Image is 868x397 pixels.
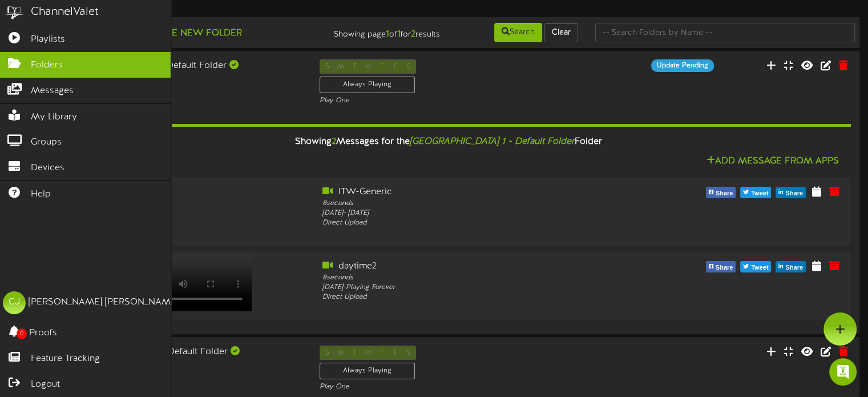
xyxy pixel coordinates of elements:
div: Portrait ( 9:16 ) [46,359,302,368]
span: Folders [31,59,63,72]
strong: 1 [397,29,401,39]
button: Tweet [740,187,771,198]
strong: 1 [386,29,389,39]
button: Create New Folder [132,26,245,41]
span: Share [783,187,805,200]
div: Always Playing [320,77,415,93]
span: Devices [31,162,64,175]
span: Share [713,262,736,274]
i: [GEOGRAPHIC_DATA] 1 - Default Folder [410,137,575,147]
span: Tweet [749,187,770,200]
div: [GEOGRAPHIC_DATA] 2 - Default Folder [46,346,302,359]
button: Search [494,23,542,42]
span: Playlists [31,33,65,46]
div: [DATE] - Playing Forever [322,283,641,292]
div: [DATE] - [DATE] [322,208,641,218]
div: Always Playing [320,363,415,379]
div: Direct Upload [322,218,641,228]
div: Play One [320,96,576,106]
span: Tweet [749,262,770,274]
span: Proofs [29,327,57,340]
div: daytime2 [322,260,641,273]
div: CJ [3,291,26,314]
input: -- Search Folders by Name -- [595,23,855,42]
div: Showing page of for results [310,22,449,41]
span: 2 [332,137,336,147]
span: 0 [17,328,27,339]
div: 8 seconds [322,273,641,283]
button: Clear [544,23,578,42]
div: [PERSON_NAME] [PERSON_NAME] [29,296,179,309]
span: Share [713,187,736,200]
div: 8 seconds [322,199,641,208]
div: ITW-Generic [322,186,641,199]
strong: 2 [411,29,415,39]
div: [GEOGRAPHIC_DATA] 1 - Default Folder [46,59,302,73]
span: Groups [31,136,62,149]
span: Feature Tracking [31,352,100,366]
span: My Library [31,111,77,124]
button: Share [706,261,736,272]
button: Share [776,187,806,198]
button: Add Message From Apps [703,154,842,169]
span: Messages [31,85,74,98]
span: Share [783,262,805,274]
div: Open Intercom Messenger [829,358,857,386]
div: Direct Upload [322,292,641,302]
span: Help [31,188,51,201]
button: Share [776,261,806,272]
div: ChannelValet [31,4,99,21]
button: Share [706,187,736,198]
div: Portrait ( 9:16 ) [46,73,302,82]
div: Showing Messages for the Folder [37,130,859,154]
span: Logout [31,378,60,391]
div: Update Pending [651,59,714,72]
div: Play One [320,382,576,392]
button: Tweet [740,261,771,272]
